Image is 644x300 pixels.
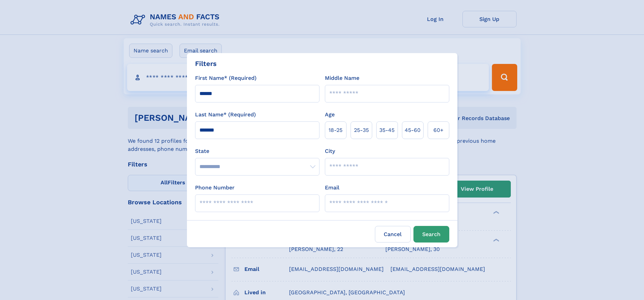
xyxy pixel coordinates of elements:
label: Last Name* (Required) [195,111,256,119]
button: Search [413,226,449,243]
span: 25‑35 [354,126,369,134]
span: 60+ [433,126,444,134]
label: Middle Name [325,74,359,82]
label: Email [325,184,339,192]
label: Phone Number [195,184,235,192]
span: 18‑25 [329,126,342,134]
label: City [325,147,335,155]
label: First Name* (Required) [195,74,257,82]
div: Filters [195,59,217,69]
label: Age [325,111,335,119]
span: 35‑45 [379,126,395,134]
label: State [195,147,319,155]
span: 45‑60 [405,126,421,134]
label: Cancel [375,226,411,243]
